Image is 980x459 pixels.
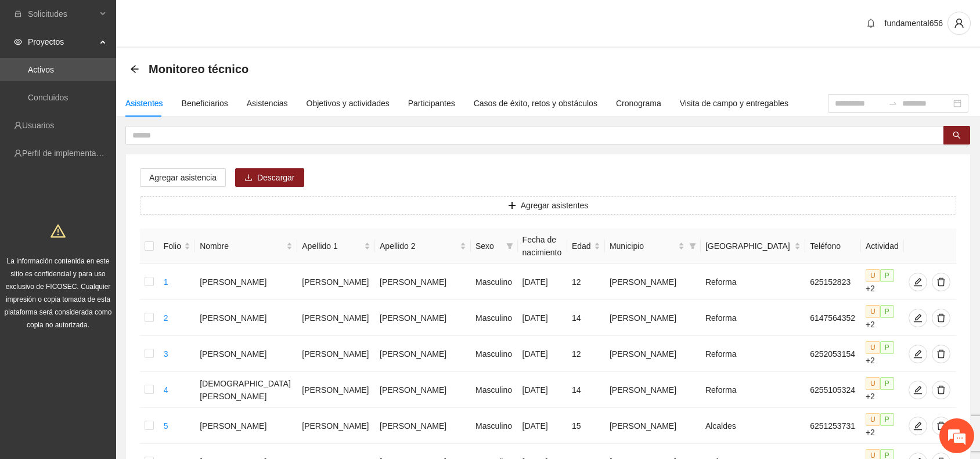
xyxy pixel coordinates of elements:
[861,300,904,336] td: +2
[518,264,567,300] td: [DATE]
[866,413,880,426] span: U
[307,97,390,110] div: Objetivos y actividades
[297,264,375,300] td: [PERSON_NAME]
[149,171,217,184] span: Agregar asistencia
[805,264,861,300] td: 625152823
[932,417,950,435] button: delete
[195,300,297,336] td: [PERSON_NAME]
[689,243,696,250] span: filter
[701,300,805,336] td: Reforma
[471,408,518,444] td: Masculino
[51,223,66,238] span: warning
[375,300,471,336] td: [PERSON_NAME]
[5,257,112,329] span: La información contenida en este sitio es confidencial y para uso exclusivo de FICOSEC. Cualquier...
[605,300,701,336] td: [PERSON_NAME]
[375,229,471,264] th: Apellido 2
[506,243,513,250] span: filter
[408,97,455,110] div: Participantes
[164,240,182,252] span: Folio
[244,174,253,183] span: download
[687,237,698,255] span: filter
[14,38,22,46] span: eye
[504,237,516,255] span: filter
[701,229,805,264] th: Colonia
[125,97,163,110] div: Asistentes
[862,19,880,28] span: bell
[28,93,68,102] a: Concluidos
[880,305,894,318] span: P
[200,240,284,252] span: Nombre
[567,264,605,300] td: 12
[943,126,970,144] button: search
[605,336,701,372] td: [PERSON_NAME]
[195,372,297,408] td: [DEMOGRAPHIC_DATA][PERSON_NAME]
[805,229,861,264] th: Teléfono
[610,240,676,252] span: Municipio
[866,269,880,282] span: U
[880,413,894,426] span: P
[297,300,375,336] td: [PERSON_NAME]
[909,349,927,359] span: edit
[508,201,516,211] span: plus
[701,408,805,444] td: Alcaldes
[164,421,168,431] a: 5
[471,300,518,336] td: Masculino
[705,240,792,252] span: [GEOGRAPHIC_DATA]
[518,229,567,264] th: Fecha de nacimiento
[247,97,288,110] div: Asistencias
[932,349,950,359] span: delete
[471,372,518,408] td: Masculino
[880,377,894,390] span: P
[932,309,950,327] button: delete
[909,309,927,327] button: edit
[475,240,502,252] span: Sexo
[880,341,894,354] span: P
[953,131,961,140] span: search
[28,30,96,53] span: Proyectos
[22,149,113,158] a: Perfil de implementadora
[471,336,518,372] td: Masculino
[909,277,927,287] span: edit
[195,229,297,264] th: Nombre
[947,12,971,35] button: user
[375,264,471,300] td: [PERSON_NAME]
[932,385,950,395] span: delete
[701,264,805,300] td: Reforma
[375,336,471,372] td: [PERSON_NAME]
[932,277,950,287] span: delete
[567,408,605,444] td: 15
[909,273,927,291] button: edit
[130,64,139,74] span: arrow-left
[164,277,168,287] a: 1
[932,273,950,291] button: delete
[471,264,518,300] td: Masculino
[885,19,943,28] span: fundamental656
[297,408,375,444] td: [PERSON_NAME]
[164,313,168,323] a: 2
[932,381,950,399] button: delete
[518,408,567,444] td: [DATE]
[195,408,297,444] td: [PERSON_NAME]
[605,408,701,444] td: [PERSON_NAME]
[375,408,471,444] td: [PERSON_NAME]
[297,336,375,372] td: [PERSON_NAME]
[567,336,605,372] td: 12
[805,372,861,408] td: 6255105324
[948,18,970,28] span: user
[140,196,956,215] button: plusAgregar asistentes
[861,264,904,300] td: +2
[297,372,375,408] td: [PERSON_NAME]
[909,345,927,363] button: edit
[680,97,788,110] div: Visita de campo y entregables
[149,60,248,78] span: Monitoreo técnico
[375,372,471,408] td: [PERSON_NAME]
[567,300,605,336] td: 14
[195,264,297,300] td: [PERSON_NAME]
[302,240,362,252] span: Apellido 1
[880,269,894,282] span: P
[474,97,597,110] div: Casos de éxito, retos y obstáculos
[861,372,904,408] td: +2
[861,408,904,444] td: +2
[567,229,605,264] th: Edad
[909,385,927,395] span: edit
